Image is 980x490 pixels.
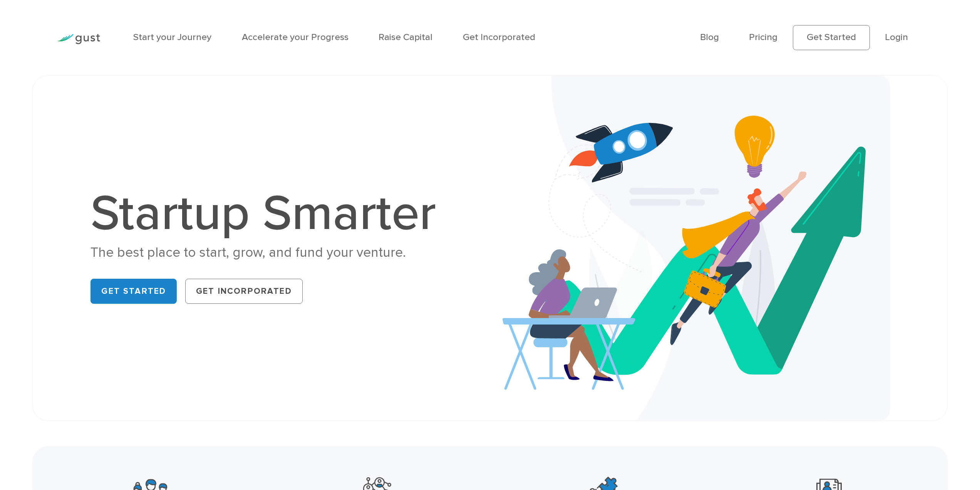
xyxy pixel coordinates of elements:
h1: Startup Smarter [90,189,450,239]
a: Get Incorporated [185,279,303,304]
a: Get Incorporated [463,32,535,43]
div: The best place to start, grow, and fund your venture. [90,244,450,262]
a: Pricing [749,32,777,43]
a: Get Started [793,25,870,50]
img: Startup Smarter Hero [503,76,890,421]
a: Accelerate your Progress [242,32,348,43]
a: Blog [700,32,719,43]
a: Start your Journey [133,32,211,43]
a: Get Started [90,279,177,304]
a: Raise Capital [379,32,432,43]
img: Gust Logo [57,34,100,44]
a: Login [885,32,908,43]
